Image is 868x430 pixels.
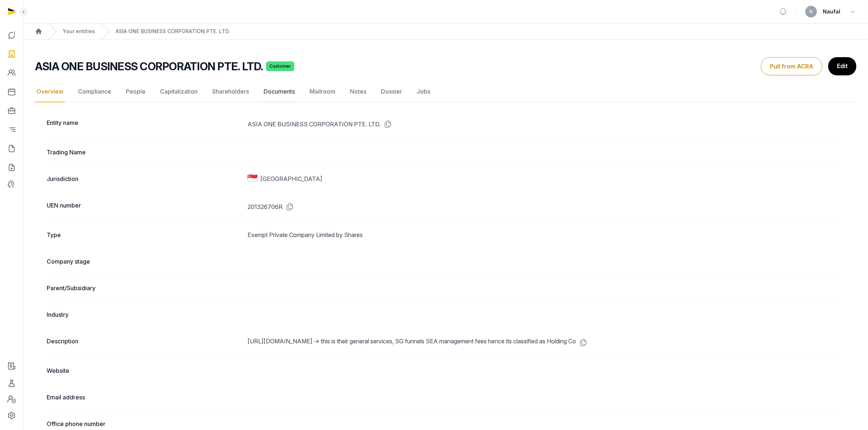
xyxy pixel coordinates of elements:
a: Notes [349,81,368,102]
span: Naufal [823,7,840,16]
dt: Description [47,337,242,348]
a: Jobs [415,81,432,102]
dt: Parent/Subsidiary [47,284,242,292]
dt: Jurisdiction [47,174,242,183]
a: ASIA ONE BUSINESS CORPORATION PTE. LTD. [116,28,230,35]
dt: Entity name [47,118,242,130]
dt: Company stage [47,257,242,266]
a: Shareholders [211,81,250,102]
dt: Office phone number [47,419,242,428]
a: Capitalization [159,81,199,102]
h2: ASIA ONE BUSINESS CORPORATION PTE. LTD. [35,60,263,73]
a: Your entities [63,28,95,35]
dd: [URL][DOMAIN_NAME] -> this is their general services, SG funnels SEA management fees hence its cl... [248,337,845,348]
dt: Email address [47,393,242,402]
nav: Tabs [35,81,856,102]
dt: UEN number [47,201,242,213]
dt: Type [47,230,242,239]
span: Customer [266,62,294,71]
nav: Breadcrumb [23,23,868,40]
button: N [805,6,817,17]
dt: Website [47,366,242,375]
span: N [810,9,813,14]
a: Mailroom [308,81,337,102]
span: [GEOGRAPHIC_DATA] [260,174,322,183]
a: Overview [35,81,65,102]
a: Edit [828,57,856,75]
a: Documents [262,81,296,102]
dd: 201326706R [248,201,845,213]
dt: Industry [47,310,242,319]
a: People [124,81,147,102]
a: Dossier [379,81,404,102]
dd: ASIA ONE BUSINESS CORPORATION PTE. LTD. [248,118,845,130]
dd: Exempt Private Company Limited by Shares [248,230,845,239]
dt: Trading Name [47,148,242,157]
button: Pull from ACRA [761,57,822,75]
a: Compliance [77,81,113,102]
